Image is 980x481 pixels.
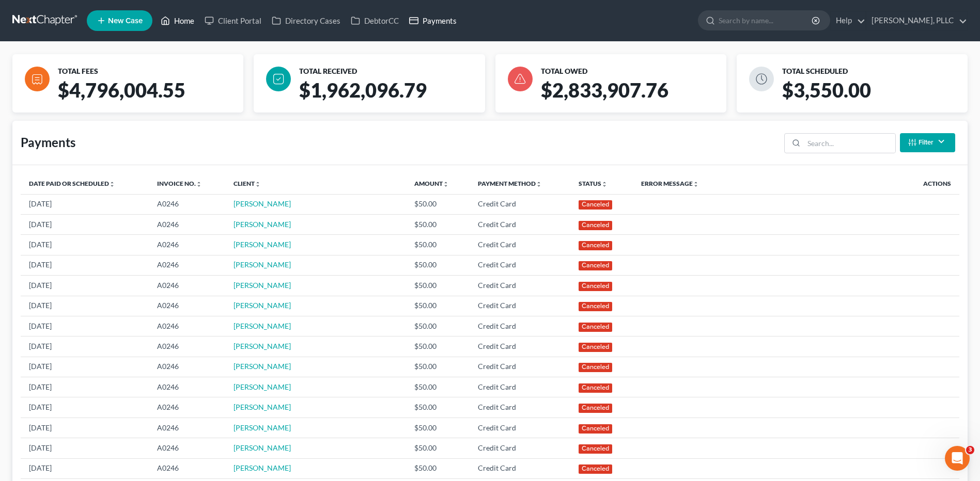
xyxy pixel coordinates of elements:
img: icon-clock-d73164eb2ae29991c6cfd87df313ee0fe99a8f842979cbe5c34fb2ad7dc89896.svg [749,67,774,91]
td: $50.00 [406,316,470,336]
a: Statusunfold_more [579,180,608,187]
i: unfold_more [536,181,542,187]
a: [PERSON_NAME] [234,443,291,452]
td: Credit Card [470,316,570,336]
button: Filter [900,133,955,152]
td: [DATE] [21,357,149,377]
td: A0246 [149,276,225,296]
td: Credit Card [470,235,570,255]
td: $50.00 [406,458,470,478]
td: Credit Card [470,357,570,377]
th: Actions [854,173,959,194]
td: Credit Card [470,255,570,275]
td: [DATE] [21,397,149,418]
a: Client Portal [199,11,267,30]
td: A0246 [149,438,225,458]
i: unfold_more [601,181,608,187]
i: unfold_more [109,181,115,187]
a: [PERSON_NAME] [234,362,291,371]
div: Canceled [579,261,613,270]
div: Canceled [579,404,613,413]
a: [PERSON_NAME] [234,281,291,290]
td: $50.00 [406,296,470,316]
a: Help [831,11,865,30]
div: Canceled [579,323,613,332]
div: $3,550.00 [778,78,976,113]
div: TOTAL RECEIVED [299,67,480,76]
a: Payments [404,11,462,30]
td: Credit Card [470,458,570,478]
td: Credit Card [470,397,570,418]
td: Credit Card [470,214,570,234]
div: Canceled [579,241,613,250]
td: A0246 [149,336,225,357]
div: Canceled [579,221,613,230]
div: TOTAL SCHEDULED [782,67,963,76]
a: Home [155,11,199,30]
td: Credit Card [470,296,570,316]
td: $50.00 [406,418,470,438]
td: Credit Card [470,438,570,458]
td: [DATE] [21,214,149,234]
i: unfold_more [255,181,261,187]
a: [PERSON_NAME] [234,463,291,472]
div: $2,833,907.76 [537,78,735,113]
div: Canceled [579,200,613,210]
i: unfold_more [443,181,449,187]
td: $50.00 [406,214,470,234]
td: $50.00 [406,438,470,458]
i: unfold_more [693,181,699,187]
a: Invoice No.unfold_more [157,180,202,187]
a: Directory Cases [267,11,346,30]
td: [DATE] [21,458,149,478]
a: [PERSON_NAME] [234,382,291,391]
td: A0246 [149,255,225,275]
div: Canceled [579,424,613,434]
iframe: Intercom live chat [945,446,970,471]
span: 3 [966,446,974,454]
td: A0246 [149,377,225,397]
td: $50.00 [406,336,470,357]
input: Search... [804,134,895,153]
a: Amountunfold_more [414,180,449,187]
a: [PERSON_NAME] [234,260,291,269]
td: $50.00 [406,255,470,275]
div: Canceled [579,464,613,474]
div: Canceled [579,383,613,393]
td: [DATE] [21,194,149,214]
td: $50.00 [406,377,470,397]
div: TOTAL FEES [58,67,239,76]
a: [PERSON_NAME] [234,220,291,229]
td: A0246 [149,235,225,255]
td: A0246 [149,397,225,418]
td: A0246 [149,194,225,214]
a: DebtorCC [346,11,404,30]
span: New Case [108,17,143,25]
div: Canceled [579,363,613,372]
div: Canceled [579,282,613,291]
td: [DATE] [21,418,149,438]
a: [PERSON_NAME] [234,423,291,432]
td: $50.00 [406,276,470,296]
td: [DATE] [21,276,149,296]
a: [PERSON_NAME] [234,199,291,208]
td: [DATE] [21,336,149,357]
a: [PERSON_NAME], PLLC [866,11,967,30]
div: Canceled [579,444,613,454]
td: [DATE] [21,438,149,458]
td: $50.00 [406,397,470,418]
td: Credit Card [470,194,570,214]
td: $50.00 [406,194,470,214]
td: [DATE] [21,296,149,316]
td: A0246 [149,418,225,438]
td: $50.00 [406,235,470,255]
a: [PERSON_NAME] [234,240,291,249]
td: A0246 [149,214,225,234]
a: Error Messageunfold_more [641,180,699,187]
td: A0246 [149,316,225,336]
td: A0246 [149,458,225,478]
a: [PERSON_NAME] [234,403,291,411]
i: unfold_more [196,181,202,187]
td: [DATE] [21,316,149,336]
td: Credit Card [470,276,570,296]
